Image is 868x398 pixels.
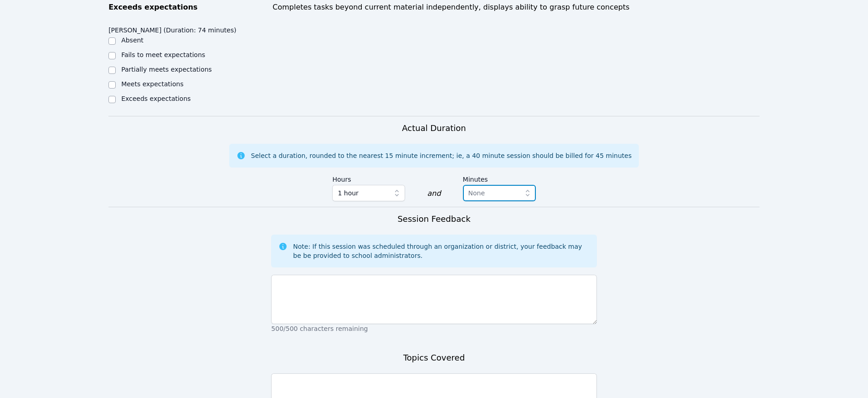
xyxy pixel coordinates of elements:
[272,2,760,13] div: Completes tasks beyond current material independently, displays ability to grasp future concepts
[121,51,205,58] label: Fails to meet expectations
[332,185,405,201] button: 1 hour
[121,66,212,73] label: Partially meets expectations
[108,2,267,13] div: Exceeds expectations
[427,188,441,199] div: and
[403,351,465,364] h3: Topics Covered
[402,122,466,135] h3: Actual Duration
[121,80,184,88] label: Meets expectations
[271,324,596,333] p: 500/500 characters remaining
[468,189,485,197] span: None
[332,171,405,185] label: Hours
[121,95,190,102] label: Exceeds expectations
[108,22,236,36] legend: [PERSON_NAME] (Duration: 74 minutes)
[338,188,358,199] span: 1 hour
[121,37,144,44] label: Absent
[251,151,632,160] div: Select a duration, rounded to the nearest 15 minute increment; ie, a 40 minute session should be ...
[463,171,536,185] label: Minutes
[397,213,470,225] h3: Session Feedback
[293,242,589,260] div: Note: If this session was scheduled through an organization or district, your feedback may be be ...
[463,185,536,201] button: None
